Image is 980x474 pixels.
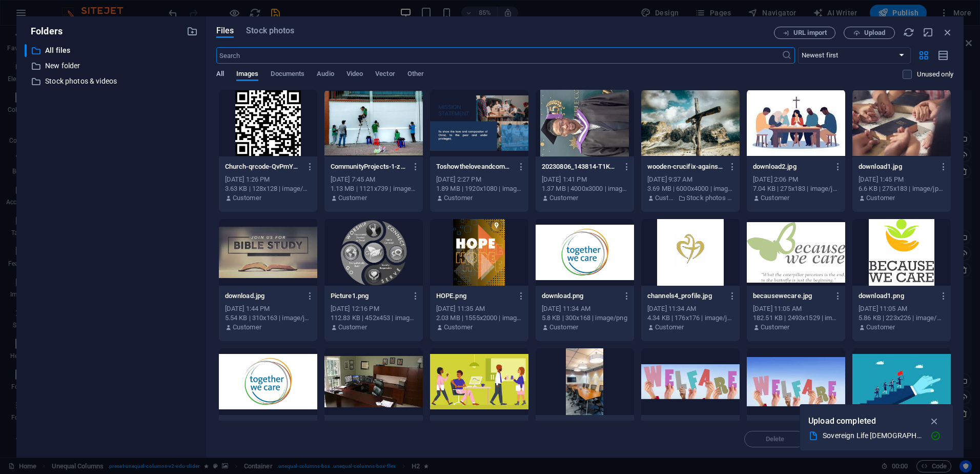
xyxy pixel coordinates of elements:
[686,193,733,203] p: Stock photos & videos
[761,323,789,332] p: Customer
[859,291,935,301] p: download1.png
[753,291,830,301] p: becausewecare.jpg
[331,304,417,313] div: [DATE] 12:16 PM
[647,304,733,313] div: [DATE] 11:34 AM
[246,25,294,37] span: Stock photos
[808,414,876,428] p: Upload completed
[216,25,234,37] span: Files
[917,70,953,79] p: Displays only files that are not in use on the website. Files added during this session can still...
[187,26,198,37] i: Create new folder
[859,304,945,313] div: [DATE] 11:05 AM
[331,313,417,323] div: 112.83 KB | 452x453 | image/png
[407,68,424,82] span: Other
[346,68,363,82] span: Video
[436,304,522,313] div: [DATE] 11:35 AM
[233,193,261,203] p: Customer
[216,47,782,64] input: Search
[942,27,953,38] i: Close
[923,27,934,38] i: Minimize
[542,313,628,323] div: 5.8 KB | 300x168 | image/png
[753,304,839,313] div: [DATE] 11:05 AM
[866,323,895,332] p: Customer
[774,27,835,39] button: URL import
[859,162,935,171] p: download1.jpg
[859,313,945,323] div: 5.86 KB | 223x226 | image/png
[844,27,895,39] button: Upload
[444,323,473,332] p: Customer
[647,162,724,171] p: wooden-crucifix-against-a-dramatic-mountain-backdrop-with-clouds-pLq1glrm1Xk73PYEz3yVGg.jpeg
[216,68,224,82] span: All
[761,193,789,203] p: Customer
[542,291,619,301] p: download.png
[25,60,198,72] div: New folder
[436,184,522,193] div: 1.89 MB | 1920x1080 | image/png
[542,184,628,193] div: 1.37 MB | 4000x3000 | image/jpeg
[25,25,63,38] p: Folders
[859,175,945,184] div: [DATE] 1:45 PM
[338,323,367,332] p: Customer
[25,44,27,57] div: ​
[549,323,578,332] p: Customer
[549,193,578,203] p: Customer
[647,184,733,193] div: 3.69 MB | 6000x4000 | image/jpeg
[436,175,522,184] div: [DATE] 2:27 PM
[823,430,922,442] div: Sovereign Life [DEMOGRAPHIC_DATA] Assembly.svg
[45,75,179,87] p: Stock photos & videos
[225,304,311,313] div: [DATE] 1:44 PM
[225,184,311,193] div: 3.63 KB | 128x128 | image/png
[859,184,945,193] div: 6.6 KB | 275x183 | image/jpeg
[331,175,417,184] div: [DATE] 7:45 AM
[236,68,259,82] span: Images
[233,323,261,332] p: Customer
[753,184,839,193] div: 7.04 KB | 275x183 | image/jpeg
[45,45,179,56] p: All files
[542,162,619,171] p: 20230806_143814-T1KN6EdHS3mVGj2ZClQ4Gg.jpg
[331,184,417,193] div: 1.13 MB | 1121x739 | image/png
[338,193,367,203] p: Customer
[444,193,473,203] p: Customer
[655,193,676,203] p: Customer
[753,313,839,323] div: 182.51 KB | 2493x1529 | image/jpeg
[436,313,522,323] div: 2.03 MB | 1555x2000 | image/png
[647,193,733,203] div: By: Customer | Folder: Stock photos & videos
[436,162,513,171] p: ToshowtheloveandcompassionofChristtothepoorandunderpriviledged.-_6YnQnmcGdp-ZH25zu053Q.png
[225,175,311,184] div: [DATE] 1:26 PM
[436,291,513,301] p: HOPE.png
[647,175,733,184] div: [DATE] 9:37 AM
[655,323,684,332] p: Customer
[225,313,311,323] div: 5.54 KB | 310x163 | image/jpeg
[753,162,830,171] p: download2.jpg
[864,30,885,36] span: Upload
[793,30,827,36] span: URL import
[25,75,198,88] div: Stock photos & videos
[375,68,395,82] span: Vector
[903,27,914,38] i: Reload
[331,162,407,171] p: CommunityProjects-1-zR0MEBETdogU9hThLFqA.png
[647,313,733,323] div: 4.34 KB | 176x176 | image/jpeg
[753,175,839,184] div: [DATE] 2:06 PM
[331,291,407,301] p: Picture1.png
[45,60,179,72] p: New folder
[542,304,628,313] div: [DATE] 11:34 AM
[647,291,724,301] p: channels4_profile.jpg
[225,162,302,171] p: Church-qrcode-QvPmY7nlpufIqxv-d8a5Rw.png
[866,193,895,203] p: Customer
[271,68,304,82] span: Documents
[317,68,334,82] span: Audio
[542,175,628,184] div: [DATE] 1:41 PM
[225,291,302,301] p: download.jpg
